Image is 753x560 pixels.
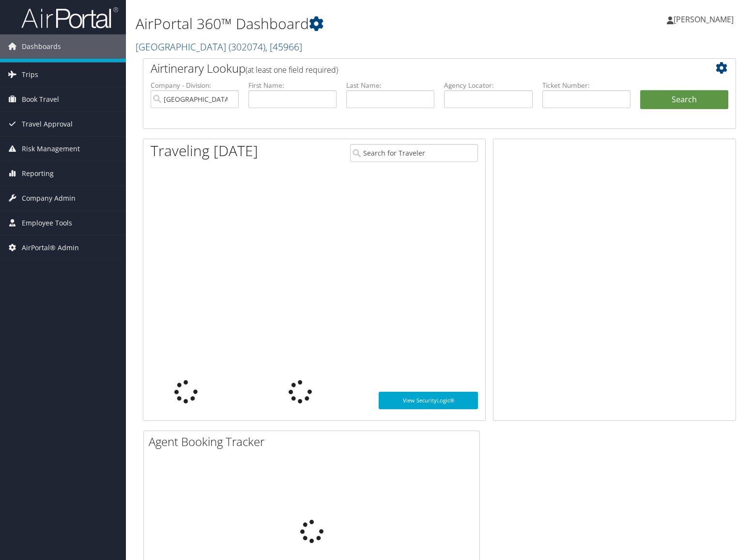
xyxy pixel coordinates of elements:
[542,80,630,90] label: Ticket Number:
[248,80,337,90] label: First Name:
[22,137,80,161] span: Risk Management
[22,186,76,210] span: Company Admin
[22,161,54,186] span: Reporting
[22,236,79,260] span: AirPortal® Admin
[229,40,265,53] span: ( 302074 )
[350,144,478,162] input: Search for Traveler
[640,90,728,110] button: Search
[22,63,38,87] span: Trips
[22,87,59,112] span: Book Travel
[674,14,734,25] span: [PERSON_NAME]
[667,5,743,34] a: [PERSON_NAME]
[136,14,541,34] h1: AirPortal 360™ Dashboard
[346,80,434,90] label: Last Name:
[379,392,478,409] a: View SecurityLogic®
[151,141,258,161] h1: Traveling [DATE]
[265,40,302,53] span: , [ 45966 ]
[22,34,61,59] span: Dashboards
[136,40,302,53] a: [GEOGRAPHIC_DATA]
[444,80,532,90] label: Agency Locator:
[151,60,679,77] h2: Airtinerary Lookup
[22,211,72,235] span: Employee Tools
[149,433,479,450] h2: Agent Booking Tracker
[151,80,239,90] label: Company - Division:
[22,112,73,136] span: Travel Approval
[21,6,118,29] img: airportal-logo.png
[246,64,338,75] span: (at least one field required)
